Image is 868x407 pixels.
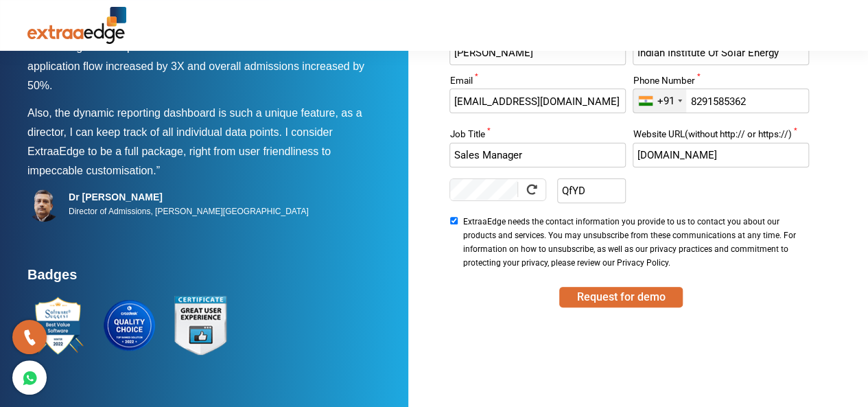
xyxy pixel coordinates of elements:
[633,89,686,113] div: India (भारत): +91
[27,107,362,138] span: Also, the dynamic reporting dashboard is such a unique feature, as a director, I can keep track o...
[633,40,808,65] input: Enter Institute Name
[633,130,808,143] label: Website URL(without http:// or https://)
[449,76,625,89] label: Email
[449,143,625,167] input: Enter Job Title
[27,41,364,91] span: Our application flow increased by 3X and overall admissions increased by 50%.
[27,126,333,176] span: I consider ExtraaEdge to be a full package, right from user friendliness to impeccable customisat...
[559,287,683,307] button: SUBMIT
[69,203,309,220] p: Director of Admissions, [PERSON_NAME][GEOGRAPHIC_DATA]
[633,89,808,113] input: Enter Phone Number
[27,266,377,291] h4: Badges
[462,215,804,270] span: ExtraaEdge needs the contact information you provide to us to contact you about our products and ...
[633,76,808,89] label: Phone Number
[69,191,309,203] h5: Dr [PERSON_NAME]
[557,178,625,203] input: Enter Text
[633,143,808,167] input: Enter Website URL
[449,217,458,224] input: ExtraaEdge needs the contact information you provide to us to contact you about our products and ...
[449,130,625,143] label: Job Title
[449,89,625,113] input: Enter Email
[449,40,625,65] input: Enter Full Name
[657,95,674,108] div: +91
